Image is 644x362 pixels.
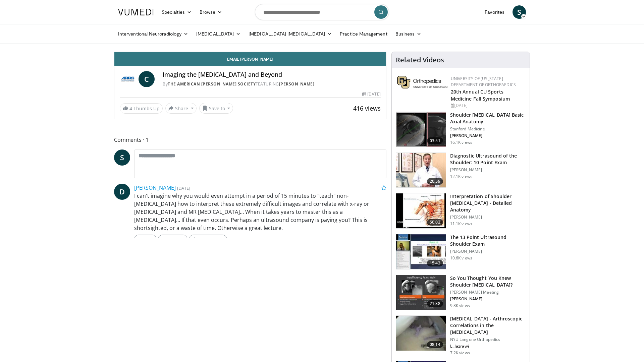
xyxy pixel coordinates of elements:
img: VuMedi Logo [118,9,154,15]
span: 15:43 [427,260,443,266]
h3: [MEDICAL_DATA] - Arthroscopic Correlations in the [MEDICAL_DATA] [450,315,526,336]
img: 2e2aae31-c28f-4877-acf1-fe75dd611276.150x105_q85_crop-smart_upscale.jpg [396,153,446,188]
p: [PERSON_NAME] [450,133,526,138]
img: mri_correlation_1.png.150x105_q85_crop-smart_upscale.jpg [396,316,446,351]
p: 7.2K views [450,350,470,356]
small: [DATE] [177,185,190,191]
p: [PERSON_NAME] [450,167,526,173]
p: L. Jazrawi [450,344,526,349]
a: Message [158,235,187,244]
p: Stanford Medicine [450,126,526,132]
a: The American [PERSON_NAME] Society [168,81,256,87]
span: 20:59 [427,178,443,185]
a: [PERSON_NAME] [279,81,315,87]
h3: Shoulder [MEDICAL_DATA] Basic Axial Anatomy [450,112,526,125]
span: 4 [129,105,132,112]
a: 4 Thumbs Up [120,103,163,114]
span: 50:02 [427,219,443,226]
input: Search topics, interventions [255,4,389,20]
span: 21:38 [427,300,443,307]
a: 15:43 The 13 Point Ultrasound Shoulder Exam [PERSON_NAME] 10.6K views [396,234,526,269]
a: Reply [134,235,157,244]
p: [PERSON_NAME] [450,296,526,302]
a: University of [US_STATE] Department of Orthopaedics [451,76,516,87]
p: 9.8K views [450,303,470,308]
p: NYU Langone Orthopedics [450,337,526,342]
p: 12.1K views [450,174,472,179]
img: The American Roentgen Ray Society [120,71,136,87]
a: S [513,5,526,19]
a: 20:59 Diagnostic Ultrasound of the Shoulder: 10 Point Exam [PERSON_NAME] 12.1K views [396,153,526,188]
a: [MEDICAL_DATA] [192,27,245,41]
img: 355603a8-37da-49b6-856f-e00d7e9307d3.png.150x105_q85_autocrop_double_scale_upscale_version-0.2.png [397,76,447,88]
a: Specialties [158,5,196,19]
a: 08:14 [MEDICAL_DATA] - Arthroscopic Correlations in the [MEDICAL_DATA] NYU Langone Orthopedics L.... [396,315,526,356]
a: [PERSON_NAME] [134,184,176,191]
p: I can't imagine why you would even attempt in a period of 15 minutes to "teach" non-[MEDICAL_DATA... [134,192,386,232]
button: Share [165,103,197,114]
span: 416 views [353,104,381,112]
div: [DATE] [362,91,380,97]
a: S [114,149,130,166]
button: Save to [199,103,233,114]
a: Browse [196,5,226,19]
a: Practice Management [336,27,391,41]
div: By FEATURING [163,81,381,87]
a: 03:51 Shoulder [MEDICAL_DATA] Basic Axial Anatomy Stanford Medicine [PERSON_NAME] 16.1K views [396,112,526,147]
p: 11.1K views [450,221,472,227]
a: Favorites [481,5,508,19]
img: 843da3bf-65ba-4ef1-b378-e6073ff3724a.150x105_q85_crop-smart_upscale.jpg [396,112,446,147]
a: 21:38 So You Thought You Knew Shoulder [MEDICAL_DATA]? [PERSON_NAME] Meeting [PERSON_NAME] 9.8K v... [396,275,526,310]
p: [PERSON_NAME] [450,215,526,220]
a: Thumbs Up [189,235,227,244]
h4: Related Videos [396,56,444,64]
span: 08:14 [427,341,443,348]
h3: So You Thought You Knew Shoulder [MEDICAL_DATA]? [450,275,526,288]
a: [MEDICAL_DATA] [MEDICAL_DATA] [245,27,336,41]
img: 2e61534f-2f66-4c4f-9b14-2c5f2cca558f.150x105_q85_crop-smart_upscale.jpg [396,275,446,310]
div: [DATE] [451,103,524,109]
h3: Diagnostic Ultrasound of the Shoulder: 10 Point Exam [450,153,526,166]
a: D [114,184,130,200]
a: Business [391,27,426,41]
h4: Imaging the [MEDICAL_DATA] and Beyond [163,71,381,78]
span: 03:51 [427,137,443,144]
a: Email [PERSON_NAME] [114,52,386,66]
p: 16.1K views [450,140,472,145]
img: 7b323ec8-d3a2-4ab0-9251-f78bf6f4eb32.150x105_q85_crop-smart_upscale.jpg [396,234,446,269]
a: 50:02 Interpretation of Shoulder [MEDICAL_DATA] - Detailed Anatomy [PERSON_NAME] 11.1K views [396,193,526,229]
h3: The 13 Point Ultrasound Shoulder Exam [450,234,526,247]
a: 20th Annual CU Sports Medicine Fall Symposium [451,88,510,102]
span: Comments 1 [114,135,386,144]
h3: Interpretation of Shoulder [MEDICAL_DATA] - Detailed Anatomy [450,193,526,213]
p: [PERSON_NAME] Meeting [450,290,526,295]
p: [PERSON_NAME] [450,249,526,254]
p: 10.6K views [450,255,472,261]
a: Interventional Neuroradiology [114,27,192,41]
a: C [139,71,155,87]
img: b344877d-e8e2-41e4-9927-e77118ec7d9d.150x105_q85_crop-smart_upscale.jpg [396,193,446,228]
